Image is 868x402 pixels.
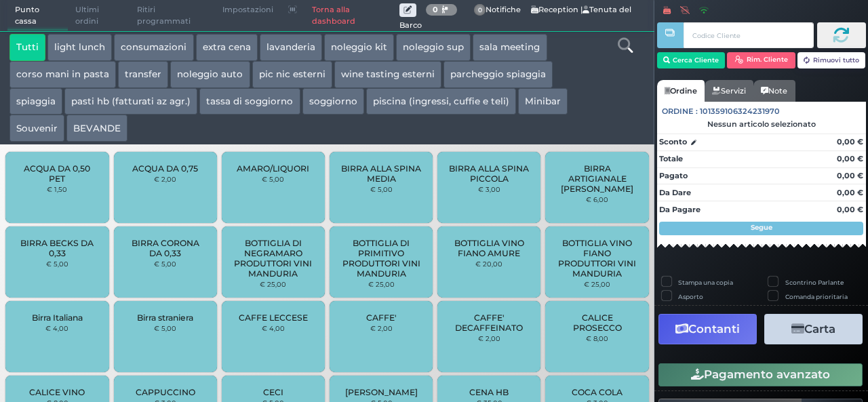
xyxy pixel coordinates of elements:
[478,334,500,342] small: € 2,00
[785,292,848,301] label: Comanda prioritaria
[518,88,568,115] button: Minibar
[700,106,780,117] span: 101359106324231970
[262,175,284,183] small: € 5,00
[657,80,705,102] a: Ordine
[433,5,438,14] b: 0
[659,205,701,214] strong: Da Pagare
[341,163,422,184] span: BIRRA ALLA SPINA MEDIA
[154,324,176,332] small: € 5,00
[785,278,844,287] label: Scontrino Parlante
[260,34,322,61] button: lavanderia
[557,313,637,333] span: CALICE PROSECCO
[341,238,422,279] span: BOTTIGLIA DI PRIMITIVO PRODUTTORI VINI MANDURIA
[837,205,863,214] strong: 0,00 €
[9,88,62,115] button: spiaggia
[658,363,863,386] button: Pagamento avanzato
[659,154,683,163] strong: Totale
[304,1,399,31] a: Torna alla dashboard
[572,387,623,397] span: COCA COLA
[118,61,168,88] button: transfer
[260,280,286,288] small: € 25,00
[449,163,530,184] span: BIRRA ALLA SPINA PICCOLA
[478,185,500,193] small: € 3,00
[252,61,332,88] button: pic nic esterni
[837,137,863,146] strong: 0,00 €
[658,314,757,344] button: Contanti
[17,238,98,258] span: BIRRA BECKS DA 0,33
[324,34,394,61] button: noleggio kit
[751,223,772,232] strong: Segue
[366,313,397,323] span: CAFFE'
[366,88,516,115] button: piscina (ingressi, cuffie e teli)
[449,313,530,333] span: CAFFE' DECAFFEINATO
[678,278,733,287] label: Stampa una copia
[46,260,68,268] small: € 5,00
[45,324,68,332] small: € 4,00
[9,34,45,61] button: Tutti
[584,280,610,288] small: € 25,00
[136,387,195,397] span: CAPPUCCINO
[334,61,441,88] button: wine tasting esterni
[196,34,258,61] button: extra cena
[199,88,300,115] button: tassa di soggiorno
[66,115,127,142] button: BEVANDE
[64,88,197,115] button: pasti hb (fatturati az agr.)
[586,195,608,203] small: € 6,00
[345,387,418,397] span: [PERSON_NAME]
[263,387,283,397] span: CECI
[17,163,98,184] span: ACQUA DA 0,50 PET
[474,4,486,16] span: 0
[764,314,863,344] button: Carta
[154,260,176,268] small: € 5,00
[837,188,863,197] strong: 0,00 €
[557,238,637,279] span: BOTTIGLIA VINO FIANO PRODUTTORI VINI MANDURIA
[473,34,547,61] button: sala meeting
[7,1,68,31] span: Punto cassa
[396,34,471,61] button: noleggio sup
[837,171,863,180] strong: 0,00 €
[657,119,866,129] div: Nessun articolo selezionato
[170,61,250,88] button: noleggio auto
[239,313,308,323] span: CAFFE LECCESE
[137,313,193,323] span: Birra straniera
[215,1,281,20] span: Impostazioni
[368,280,395,288] small: € 25,00
[114,34,193,61] button: consumazioni
[475,260,502,268] small: € 20,00
[727,52,795,68] button: Rim. Cliente
[29,387,85,397] span: CALICE VINO
[753,80,795,102] a: Note
[837,154,863,163] strong: 0,00 €
[797,52,866,68] button: Rimuovi tutto
[9,115,64,142] button: Souvenir
[233,238,314,279] span: BOTTIGLIA DI NEGRAMARO PRODUTTORI VINI MANDURIA
[237,163,309,174] span: AMARO/LIQUORI
[449,238,530,258] span: BOTTIGLIA VINO FIANO AMURE
[130,1,215,31] span: Ritiri programmati
[32,313,83,323] span: Birra Italiana
[657,52,726,68] button: Cerca Cliente
[659,136,687,148] strong: Sconto
[9,61,116,88] button: corso mani in pasta
[68,1,130,31] span: Ultimi ordini
[586,334,608,342] small: € 8,00
[557,163,637,194] span: BIRRA ARTIGIANALE [PERSON_NAME]
[132,163,198,174] span: ACQUA DA 0,75
[678,292,703,301] label: Asporto
[47,34,112,61] button: light lunch
[659,171,688,180] strong: Pagato
[684,22,813,48] input: Codice Cliente
[370,324,393,332] small: € 2,00
[705,80,753,102] a: Servizi
[302,88,364,115] button: soggiorno
[469,387,509,397] span: CENA HB
[370,185,393,193] small: € 5,00
[662,106,698,117] span: Ordine :
[443,61,553,88] button: parcheggio spiaggia
[125,238,205,258] span: BIRRA CORONA DA 0,33
[262,324,285,332] small: € 4,00
[154,175,176,183] small: € 2,00
[47,185,67,193] small: € 1,50
[659,188,691,197] strong: Da Dare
